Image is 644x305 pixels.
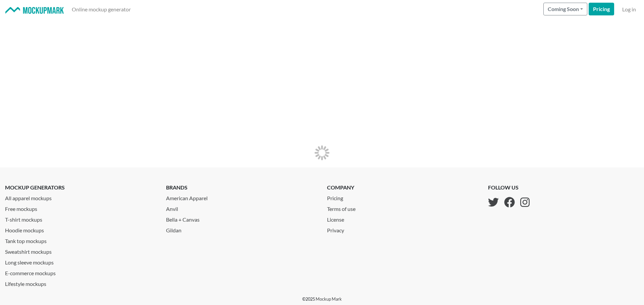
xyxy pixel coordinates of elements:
a: Anvil [166,202,317,213]
p: mockup generators [5,183,156,192]
a: American Apparel [166,192,317,202]
img: Mockup Mark [5,7,64,14]
a: E-commerce mockups [5,266,156,277]
p: brands [166,183,317,192]
p: company [327,183,361,192]
a: Privacy [327,224,361,234]
a: Tank top mockups [5,234,156,245]
button: Coming Soon [543,3,587,15]
p: © 2025 [302,296,342,302]
a: Hoodie mockups [5,224,156,234]
a: Log in [620,3,639,16]
a: T-shirt mockups [5,213,156,224]
a: Sweatshirt mockups [5,245,156,256]
a: Free mockups [5,202,156,213]
a: All apparel mockups [5,192,156,202]
a: Online mockup generator [69,3,133,16]
a: Gildan [166,224,317,234]
a: Mockup Mark [316,296,342,302]
a: Pricing [589,3,614,15]
a: Bella + Canvas [166,213,317,224]
p: follow us [488,183,530,192]
a: Pricing [327,192,361,202]
a: Lifestyle mockups [5,277,156,288]
a: Long sleeve mockups [5,256,156,266]
a: License [327,213,361,224]
a: Terms of use [327,202,361,213]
